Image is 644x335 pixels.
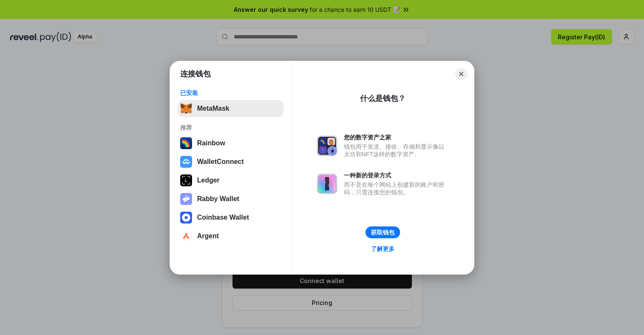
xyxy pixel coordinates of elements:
div: 您的数字资产之家 [344,133,449,141]
div: Rainbow [197,139,225,147]
button: WalletConnect [178,153,284,170]
a: 了解更多 [366,243,400,254]
div: 获取钱包 [371,229,395,236]
h1: 连接钱包 [180,69,211,79]
img: svg+xml,%3Csvg%20width%3D%2228%22%20height%3D%2228%22%20viewBox%3D%220%200%2028%2028%22%20fill%3D... [180,230,192,242]
div: Coinbase Wallet [197,214,249,221]
button: Rainbow [178,135,284,152]
img: svg+xml,%3Csvg%20width%3D%22120%22%20height%3D%22120%22%20viewBox%3D%220%200%20120%20120%22%20fil... [180,137,192,149]
div: Ledger [197,177,219,184]
div: 而不是在每个网站上创建新的账户和密码，只需连接您的钱包。 [344,181,449,196]
button: Coinbase Wallet [178,209,284,226]
div: 一种新的登录方式 [344,172,449,179]
div: 什么是钱包？ [360,93,406,103]
img: svg+xml,%3Csvg%20width%3D%2228%22%20height%3D%2228%22%20viewBox%3D%220%200%2028%2028%22%20fill%3D... [180,156,192,168]
button: Close [455,68,467,80]
img: svg+xml,%3Csvg%20fill%3D%22none%22%20height%3D%2233%22%20viewBox%3D%220%200%2035%2033%22%20width%... [180,103,192,114]
div: MetaMask [197,105,229,112]
div: Rabby Wallet [197,195,239,203]
div: Argent [197,232,219,240]
button: MetaMask [178,100,284,117]
img: svg+xml,%3Csvg%20xmlns%3D%22http%3A%2F%2Fwww.w3.org%2F2000%2Fsvg%22%20fill%3D%22none%22%20viewBox... [317,136,337,156]
img: svg+xml,%3Csvg%20xmlns%3D%22http%3A%2F%2Fwww.w3.org%2F2000%2Fsvg%22%20fill%3D%22none%22%20viewBox... [180,193,192,205]
div: 推荐 [180,124,281,131]
div: 已安装 [180,89,281,97]
div: WalletConnect [197,158,244,166]
button: Rabby Wallet [178,191,284,207]
img: svg+xml,%3Csvg%20xmlns%3D%22http%3A%2F%2Fwww.w3.org%2F2000%2Fsvg%22%20fill%3D%22none%22%20viewBox... [317,174,337,194]
button: 获取钱包 [365,226,400,238]
div: 钱包用于发送、接收、存储和显示像以太坊和NFT这样的数字资产。 [344,143,449,158]
img: svg+xml,%3Csvg%20xmlns%3D%22http%3A%2F%2Fwww.w3.org%2F2000%2Fsvg%22%20width%3D%2228%22%20height%3... [180,174,192,186]
img: svg+xml,%3Csvg%20width%3D%2228%22%20height%3D%2228%22%20viewBox%3D%220%200%2028%2028%22%20fill%3D... [180,212,192,223]
button: Ledger [178,172,284,189]
button: Argent [178,228,284,245]
div: 了解更多 [371,245,395,253]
